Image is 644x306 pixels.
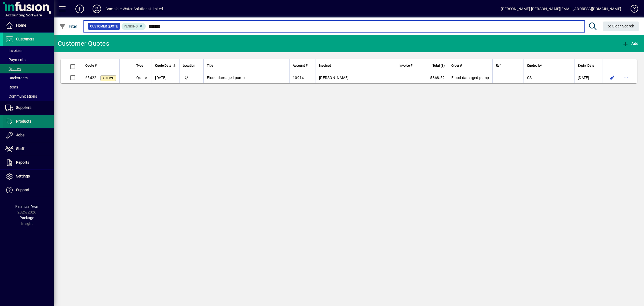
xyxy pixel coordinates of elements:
[451,63,489,69] div: Order #
[608,73,616,82] button: Edit
[3,64,54,73] a: Quotes
[59,24,77,29] span: Filter
[5,67,21,71] span: Quotes
[5,85,18,89] span: Items
[578,63,599,69] div: Expiry Date
[3,92,54,101] a: Communications
[16,133,24,137] span: Jobs
[496,63,520,69] div: Ref
[527,63,571,69] div: Quoted by
[5,48,22,53] span: Invoices
[183,63,195,69] span: Location
[16,37,34,41] span: Customers
[416,72,448,83] td: 5368.52
[155,63,171,69] span: Quote Date
[16,119,31,123] span: Products
[3,183,54,197] a: Support
[3,73,54,83] a: Backorders
[85,63,97,69] span: Quote #
[319,63,393,69] div: Invoiced
[527,63,542,69] span: Quoted by
[90,24,118,29] span: Customer Quote
[400,63,412,69] span: Invoice #
[103,76,114,80] span: Active
[122,23,146,30] mat-chip: Pending Status: Pending
[85,76,96,80] span: 65422
[16,105,31,110] span: Suppliers
[451,76,489,80] span: Flood damaged pump
[136,76,147,80] span: Quote
[627,1,637,19] a: Knowledge Base
[293,63,312,69] div: Account #
[603,22,639,31] button: Clear
[578,63,594,69] span: Expiry Date
[152,72,179,83] td: [DATE]
[58,39,109,48] div: Customer Quotes
[183,75,200,81] span: Motueka
[5,94,37,98] span: Communications
[124,24,138,28] span: Pending
[16,23,26,27] span: Home
[5,76,28,80] span: Backorders
[3,19,54,32] a: Home
[20,216,34,220] span: Package
[207,76,245,80] span: Flood damaged pump
[16,174,30,178] span: Settings
[3,83,54,92] a: Items
[3,101,54,115] a: Suppliers
[293,76,304,80] span: 10914
[3,142,54,156] a: Staff
[3,156,54,169] a: Reports
[16,160,29,165] span: Reports
[136,63,143,69] span: Type
[574,72,602,83] td: [DATE]
[183,63,200,69] div: Location
[15,204,39,209] span: Financial Year
[433,63,445,69] span: Total ($)
[16,147,24,151] span: Staff
[88,4,105,14] button: Profile
[3,170,54,183] a: Settings
[451,63,462,69] span: Order #
[155,63,176,69] div: Quote Date
[607,24,635,28] span: Clear Search
[3,129,54,142] a: Jobs
[71,4,88,14] button: Add
[496,63,500,69] span: Ref
[85,63,116,69] div: Quote #
[622,41,638,46] span: Add
[527,76,532,80] span: CS
[16,188,30,192] span: Support
[622,73,630,82] button: More options
[207,63,286,69] div: Title
[319,63,331,69] span: Invoiced
[5,58,25,62] span: Payments
[501,5,621,13] div: [PERSON_NAME] [PERSON_NAME][EMAIL_ADDRESS][DOMAIN_NAME]
[319,76,349,80] span: [PERSON_NAME]
[293,63,308,69] span: Account #
[207,63,213,69] span: Title
[621,39,640,48] button: Add
[3,46,54,55] a: Invoices
[3,115,54,128] a: Products
[58,22,79,31] button: Filter
[3,55,54,64] a: Payments
[105,5,163,13] div: Complete Water Solutions Limited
